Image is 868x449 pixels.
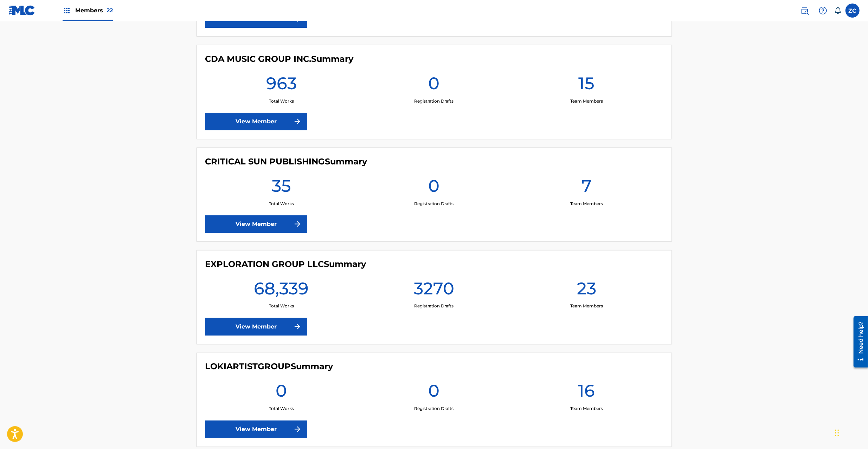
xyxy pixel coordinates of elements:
iframe: Chat Widget [833,415,868,449]
h4: CRITICAL SUN PUBLISHING [205,156,367,167]
p: Registration Drafts [414,98,454,104]
a: View Member [205,113,307,130]
h1: 16 [578,380,595,406]
p: Team Members [570,98,603,104]
h1: 0 [428,380,439,406]
div: Notifications [834,7,841,14]
h1: 0 [428,175,439,201]
img: f7272a7cc735f4ea7f67.svg [293,117,302,126]
span: 22 [107,7,113,14]
img: Top Rightsholders [63,6,71,15]
a: View Member [205,215,307,233]
img: help [819,6,827,15]
div: Help [816,4,830,18]
span: Members [75,6,113,14]
iframe: Resource Center [848,314,868,370]
h1: 963 [266,73,297,98]
img: search [801,6,809,15]
p: Registration Drafts [414,303,454,310]
h1: 0 [428,73,439,98]
p: Total Works [269,303,294,310]
h1: 35 [272,175,291,201]
img: MLC Logo [8,5,36,15]
a: Public Search [798,4,812,18]
h1: 68,339 [254,278,309,303]
h4: EXPLORATION GROUP LLC [205,259,366,269]
p: Team Members [570,303,603,310]
h4: LOKIARTISTGROUP [205,362,333,372]
a: View Member [205,421,307,438]
p: Registration Drafts [414,406,454,412]
h1: 15 [578,73,594,98]
div: User Menu [846,4,860,18]
img: f7272a7cc735f4ea7f67.svg [293,220,302,228]
h1: 23 [577,278,596,303]
p: Team Members [570,406,603,412]
img: f7272a7cc735f4ea7f67.svg [293,425,302,434]
h1: 3270 [414,278,454,303]
p: Total Works [269,406,294,412]
p: Team Members [570,201,603,207]
h4: CDA MUSIC GROUP INC. [205,54,354,64]
p: Registration Drafts [414,201,454,207]
a: View Member [205,318,307,336]
p: Total Works [269,201,294,207]
div: Drag [835,422,839,443]
h1: 7 [581,175,592,201]
p: Total Works [269,98,294,104]
img: f7272a7cc735f4ea7f67.svg [293,323,302,331]
h1: 0 [276,380,287,406]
